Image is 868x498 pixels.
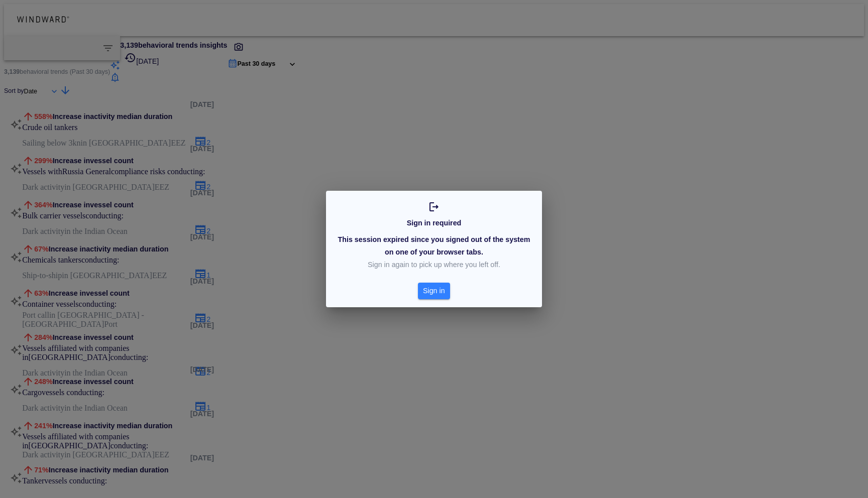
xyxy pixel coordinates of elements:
[336,231,532,261] div: This session expired since you signed out of the system on one of your browser tabs.
[368,259,500,271] div: Sign in again to pick up where you left off.
[405,215,464,231] div: Sign in required
[418,283,450,299] button: Sign in
[825,453,860,490] iframe: Chat
[421,283,447,299] div: Sign in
